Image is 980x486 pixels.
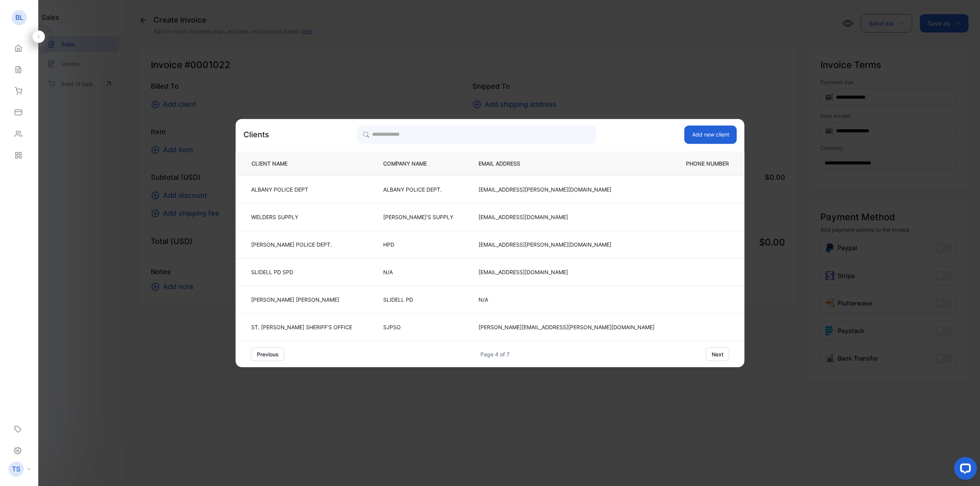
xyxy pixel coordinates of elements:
[706,347,729,361] button: next
[251,323,352,331] p: ST. [PERSON_NAME] SHERIFF'S OFFICE
[684,125,737,144] button: Add new client
[251,296,352,304] p: [PERSON_NAME] [PERSON_NAME]
[383,296,453,304] p: SLIDELL PD
[680,159,732,167] p: PHONE NUMBER
[12,464,20,474] p: TS
[479,213,655,221] p: [EMAIL_ADDRESS][DOMAIN_NAME]
[383,213,453,221] p: [PERSON_NAME]'S SUPPLY
[948,454,980,486] iframe: LiveChat chat widget
[383,241,453,249] p: HPD
[383,185,453,193] p: ALBANY POLICE DEPT.
[383,159,453,167] p: COMPANY NAME
[479,241,655,249] p: [EMAIL_ADDRESS][PERSON_NAME][DOMAIN_NAME]
[251,347,284,361] button: previous
[479,323,655,331] p: [PERSON_NAME][EMAIL_ADDRESS][PERSON_NAME][DOMAIN_NAME]
[248,159,358,167] p: CLIENT NAME
[479,268,655,276] p: [EMAIL_ADDRESS][DOMAIN_NAME]
[15,13,23,23] p: BL
[243,129,269,140] p: Clients
[251,213,352,221] p: WELDERS SUPPLY
[383,268,453,276] p: N/A
[383,323,453,331] p: SJPSO
[479,296,655,304] p: N/A
[479,159,655,167] p: EMAIL ADDRESS
[480,350,510,358] div: Page 4 of 7
[251,185,352,193] p: ALBANY POLICE DEPT
[479,185,655,193] p: [EMAIL_ADDRESS][PERSON_NAME][DOMAIN_NAME]
[251,268,352,276] p: SLIDELL PD SPD
[251,241,352,249] p: [PERSON_NAME] POLICE DEPT.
